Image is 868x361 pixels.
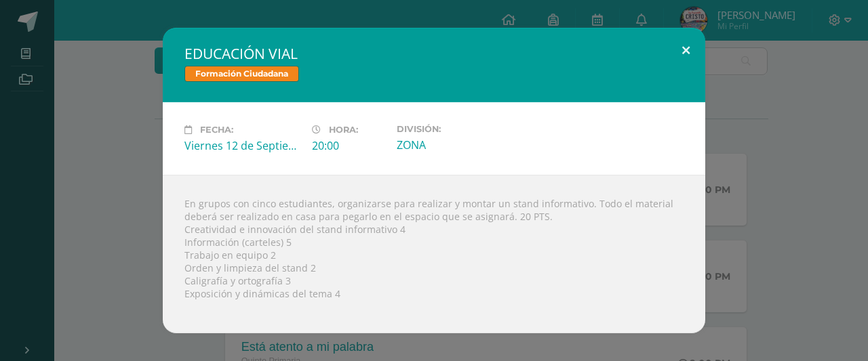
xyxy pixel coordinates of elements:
span: Formación Ciudadana [184,66,299,82]
label: División: [397,124,513,134]
div: Viernes 12 de Septiembre [184,138,301,153]
span: Fecha: [200,125,233,135]
div: ZONA [397,137,513,152]
div: 20:00 [312,138,386,153]
div: En grupos con cinco estudiantes, organizarse para realizar y montar un stand informativo. Todo el... [163,175,705,333]
button: Close (Esc) [667,28,705,74]
span: Hora: [329,125,358,135]
h2: EDUCACIÓN VIAL [184,44,684,63]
